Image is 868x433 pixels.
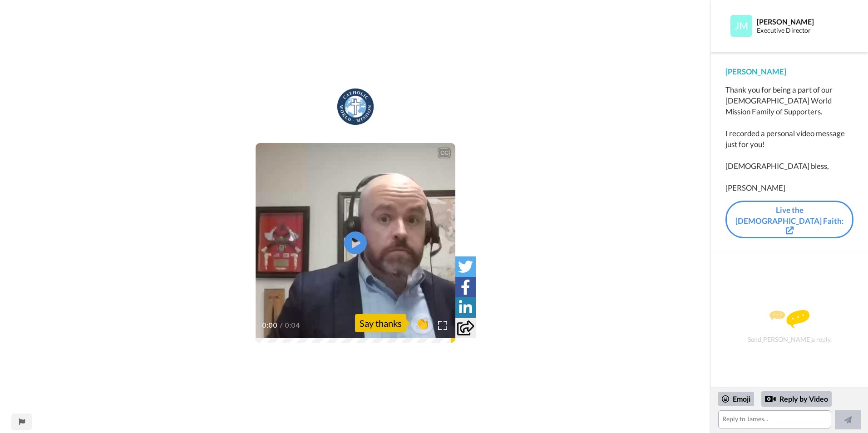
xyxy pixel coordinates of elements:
img: 23c181ca-9a08-45cd-9316-7e7b7bb71f46 [337,89,374,125]
div: Say thanks [355,314,406,332]
img: message.svg [769,310,809,328]
span: 0:04 [285,320,301,331]
div: CC [439,148,450,157]
div: Thank you for being a part of our [DEMOGRAPHIC_DATA] World Mission Family of Supporters. I record... [725,84,853,193]
span: 0:00 [262,320,278,331]
div: Reply by Video [765,394,776,404]
div: Send [PERSON_NAME] a reply. [723,270,856,383]
a: Live the [DEMOGRAPHIC_DATA] Faith: [725,201,853,239]
img: Profile Image [730,15,752,37]
div: [PERSON_NAME] [725,66,853,77]
div: Emoji [718,392,754,406]
button: 👏 [411,313,434,334]
div: Reply by Video [761,391,832,407]
span: 👏 [411,316,434,330]
div: Executive Director [757,27,853,34]
img: Full screen [438,321,447,330]
span: / [280,320,283,331]
div: [PERSON_NAME] [757,17,853,26]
